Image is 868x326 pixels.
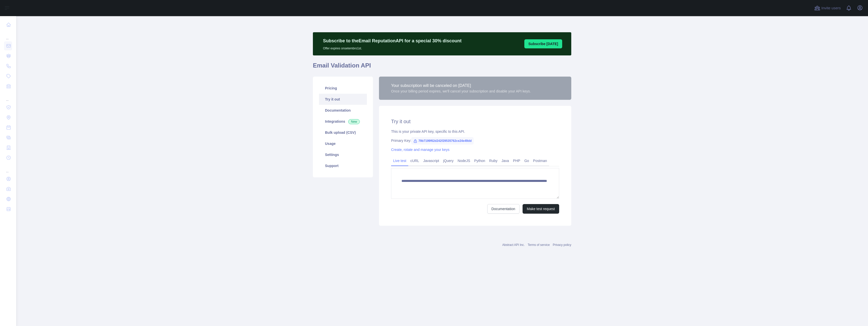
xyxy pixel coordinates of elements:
div: This is your private API key, specific to this API. [391,129,559,134]
a: PHP [511,157,522,165]
a: Ruby [487,157,500,165]
a: Java [500,157,511,165]
a: Create, rotate and manage your keys [391,148,449,152]
a: Postman [531,157,549,165]
a: Bulk upload (CSV) [319,127,367,138]
div: Once your billing period expires, we'll cancel your subscription and disable your API keys. [391,89,531,94]
span: 79b7199f62d242f29535762ce24e49dd [411,137,474,145]
div: ... [4,92,12,102]
a: Try it out [319,94,367,105]
a: NodeJS [455,157,472,165]
a: jQuery [441,157,455,165]
button: Make test request [523,204,559,214]
h1: Email Validation API [313,61,571,74]
a: Support [319,160,367,171]
a: Pricing [319,83,367,94]
div: ... [4,163,12,173]
div: Primary Key: [391,138,559,143]
a: Go [522,157,531,165]
div: Your subscription will be canceled on [DATE] [391,83,531,89]
div: ... [4,30,12,40]
p: Subscribe to the Email Reputation API for a special 30 % discount [323,37,462,44]
h2: Try it out [391,118,559,125]
a: Privacy policy [553,243,571,247]
button: Invite users [813,4,842,12]
a: Documentation [487,204,520,214]
a: cURL [408,157,421,165]
button: Subscribe [DATE] [524,39,562,48]
span: New [348,119,360,124]
a: Python [472,157,487,165]
span: Invite users [821,5,841,11]
a: Abstract API Inc. [502,243,525,247]
a: Terms of service [528,243,550,247]
a: Javascript [421,157,441,165]
a: Integrations New [319,116,367,127]
a: Documentation [319,105,367,116]
a: Live test [391,157,408,165]
a: Usage [319,138,367,149]
a: Settings [319,149,367,160]
p: Offer expires on setembro 1st. [323,44,462,50]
